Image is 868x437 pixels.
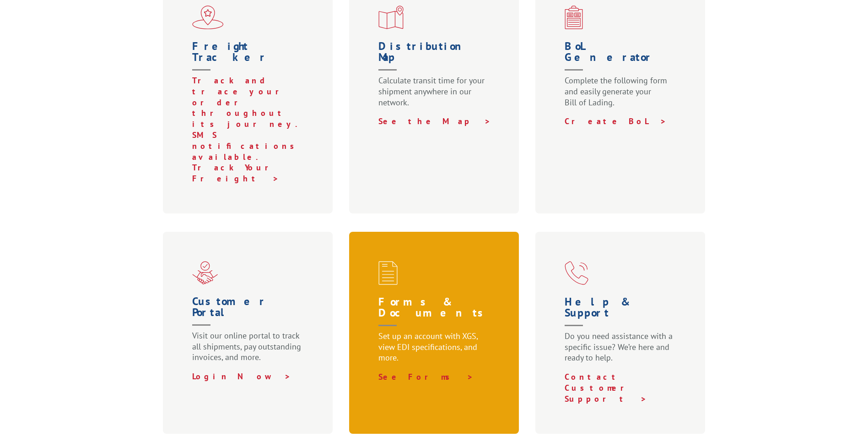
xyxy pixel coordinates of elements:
a: Create BoL > [565,116,667,126]
a: Track Your Freight > [192,162,281,184]
a: See the Map > [378,116,491,126]
p: Set up an account with XGS, view EDI specifications, and more. [378,331,494,371]
h1: Distribution Map [378,41,494,75]
p: Track and trace your order throughout its journey. SMS notifications available. [192,75,307,162]
img: xgs-icon-distribution-map-red [378,5,404,29]
h1: Forms & Documents [378,296,494,331]
a: Contact Customer Support > [565,371,647,404]
img: xgs-icon-partner-red (1) [192,261,218,284]
h1: Freight Tracker [192,41,307,75]
img: xgs-icon-bo-l-generator-red [565,5,583,29]
a: See Forms > [378,371,474,382]
h1: BoL Generator [565,41,680,75]
p: Calculate transit time for your shipment anywhere in our network. [378,75,494,116]
h1: Help & Support [565,296,680,331]
p: Complete the following form and easily generate your Bill of Lading. [565,75,680,116]
img: xgs-icon-flagship-distribution-model-red [192,5,224,29]
img: xgs-icon-help-and-support-red [565,261,588,285]
p: Visit our online portal to track all shipments, pay outstanding invoices, and more. [192,330,307,371]
a: Login Now > [192,371,291,382]
h1: Customer Portal [192,296,307,330]
a: Freight Tracker Track and trace your order throughout its journey. SMS notifications available. [192,41,307,162]
img: xgs-icon-credit-financing-forms-red [378,261,398,285]
p: Do you need assistance with a specific issue? We’re here and ready to help. [565,331,680,371]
